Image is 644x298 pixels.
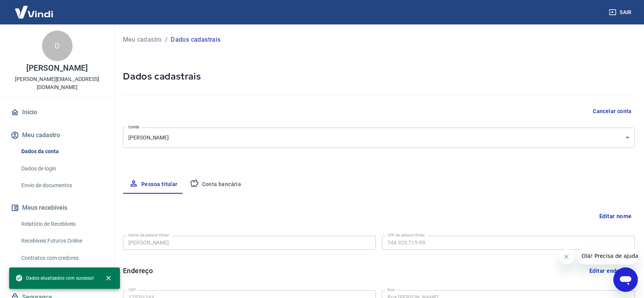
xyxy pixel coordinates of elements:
[123,128,635,148] div: [PERSON_NAME]
[26,64,87,72] p: [PERSON_NAME]
[6,75,108,91] p: [PERSON_NAME][EMAIL_ADDRESS][DOMAIN_NAME]
[586,264,635,278] button: Editar endereço
[100,270,117,287] button: close
[15,274,94,282] span: Dados atualizados com sucesso!
[123,35,162,44] a: Meu cadastro
[18,233,105,249] a: Recebíveis Futuros Online
[9,0,59,24] img: Vindi
[577,248,638,264] iframe: Mensagem da empresa
[596,209,635,223] button: Editar nome
[123,266,153,276] h6: Endereço
[18,267,105,283] a: Disponibilização de agenda
[18,144,105,159] a: Dados da conta
[171,35,220,44] p: Dados cadastrais
[590,104,635,118] button: Cancelar conta
[387,287,395,293] label: Rua
[607,5,635,19] button: Sair
[559,249,574,264] iframe: Fechar mensagem
[9,127,105,144] button: Meu cadastro
[184,175,248,194] button: Conta bancária
[613,267,638,292] iframe: Botão para abrir a janela de mensagens
[42,31,73,61] div: D
[123,175,184,194] button: Pessoa titular
[9,199,105,216] button: Meus recebíveis
[165,35,168,44] p: /
[128,124,139,130] label: Conta
[128,287,136,293] label: CEP
[5,5,64,11] span: Olá! Precisa de ajuda?
[123,70,635,83] h5: Dados cadastrais
[128,232,169,238] label: Nome da pessoa titular
[387,232,425,238] label: CPF da pessoa titular
[18,250,105,266] a: Contratos com credores
[9,104,105,121] a: Início
[18,216,105,232] a: Relatório de Recebíveis
[18,161,105,177] a: Dados de login
[18,178,105,193] a: Envio de documentos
